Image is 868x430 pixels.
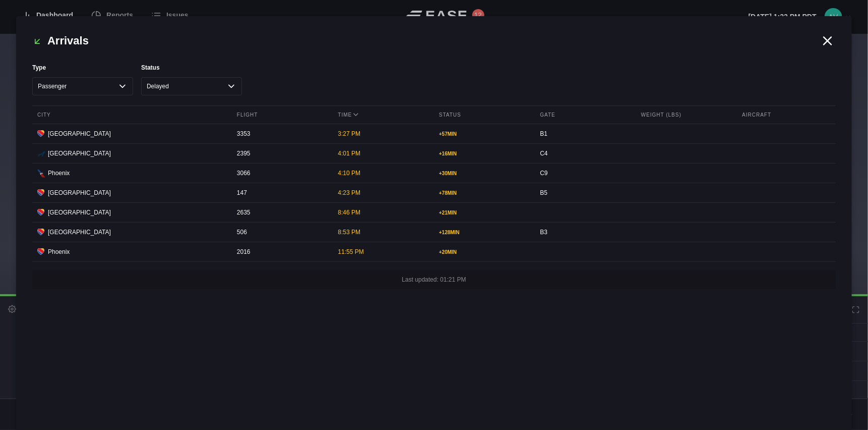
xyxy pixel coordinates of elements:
[439,189,528,197] div: + 78 MIN
[32,106,229,124] div: City
[338,130,361,137] span: 3:27 PM
[232,203,331,222] div: 2635
[540,170,548,177] span: C9
[232,164,331,183] div: 3066
[439,150,528,157] div: + 16 MIN
[439,248,528,256] div: + 20 MIN
[338,209,361,216] span: 8:46 PM
[141,63,242,72] label: Status
[535,106,634,124] div: Gate
[636,106,735,124] div: Weight (lbs)
[32,270,836,289] div: Last updated: 01:21 PM
[48,247,70,256] span: Phoenix
[48,169,70,178] span: Phoenix
[48,149,111,158] span: [GEOGRAPHIC_DATA]
[540,229,548,236] span: B3
[338,150,361,157] span: 4:01 PM
[32,63,133,72] label: Type
[338,170,361,177] span: 4:10 PM
[32,32,820,49] h2: Arrivals
[48,208,111,217] span: [GEOGRAPHIC_DATA]
[48,129,111,138] span: [GEOGRAPHIC_DATA]
[232,242,331,261] div: 2016
[333,106,432,124] div: Time
[48,188,111,197] span: [GEOGRAPHIC_DATA]
[48,228,111,237] span: [GEOGRAPHIC_DATA]
[232,144,331,163] div: 2395
[232,106,331,124] div: Flight
[439,229,528,236] div: + 128 MIN
[540,189,548,196] span: B5
[540,150,548,157] span: C4
[232,183,331,202] div: 147
[338,229,361,236] span: 8:53 PM
[232,223,331,242] div: 506
[338,189,361,196] span: 4:23 PM
[439,130,528,138] div: + 57 MIN
[232,124,331,143] div: 3353
[540,130,548,137] span: B1
[434,106,533,124] div: Status
[439,170,528,177] div: + 30 MIN
[338,248,364,255] span: 11:55 PM
[737,106,836,124] div: Aircraft
[439,209,528,217] div: + 21 MIN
